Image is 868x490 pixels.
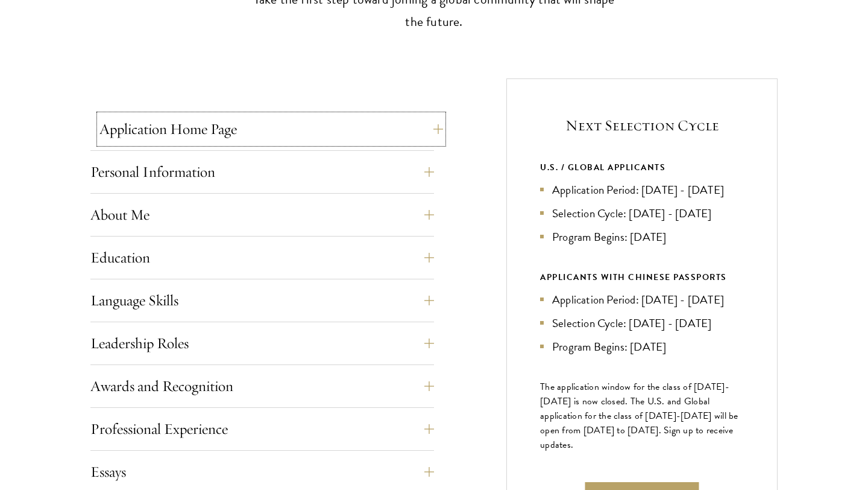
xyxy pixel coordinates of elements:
li: Selection Cycle: [DATE] - [DATE] [540,314,744,332]
li: Program Begins: [DATE] [540,228,744,246]
span: The application window for the class of [DATE]-[DATE] is now closed. The U.S. and Global applicat... [540,380,738,452]
button: Essays [90,457,434,486]
li: Application Period: [DATE] - [DATE] [540,291,744,308]
button: Professional Experience [90,415,434,444]
div: APPLICANTS WITH CHINESE PASSPORTS [540,270,744,285]
li: Application Period: [DATE] - [DATE] [540,181,744,199]
button: Education [90,243,434,272]
button: Awards and Recognition [90,372,434,401]
li: Selection Cycle: [DATE] - [DATE] [540,205,744,222]
button: Personal Information [90,157,434,186]
button: About Me [90,200,434,229]
button: Language Skills [90,286,434,315]
button: Leadership Roles [90,329,434,358]
li: Program Begins: [DATE] [540,338,744,355]
div: U.S. / GLOBAL APPLICANTS [540,160,744,175]
button: Application Home Page [99,115,443,144]
h5: Next Selection Cycle [540,115,744,136]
